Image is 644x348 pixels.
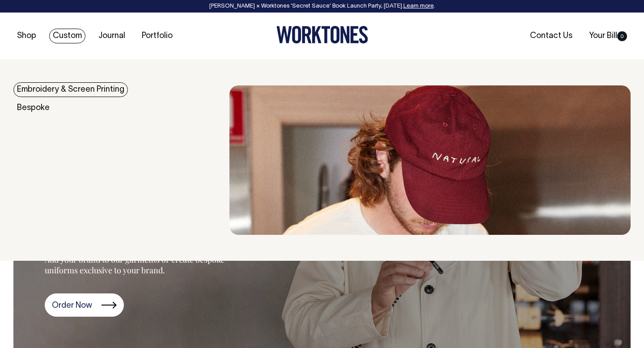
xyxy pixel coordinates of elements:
a: Bespoke [13,101,53,115]
a: Order Now [45,293,124,317]
a: Journal [95,29,129,43]
a: Your Bill0 [585,29,631,43]
img: embroidery & Screen Printing [229,85,631,235]
a: Contact Us [526,29,576,43]
p: Add your brand to our garments or create bespoke uniforms exclusive to your brand. [45,254,246,276]
div: [PERSON_NAME] × Worktones ‘Secret Sauce’ Book Launch Party, [DATE]. . [9,3,635,9]
a: Custom [49,29,85,43]
a: Shop [13,29,40,43]
a: Learn more [403,4,434,9]
a: Portfolio [138,29,176,43]
span: 0 [617,31,627,41]
a: Embroidery & Screen Printing [13,82,128,97]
